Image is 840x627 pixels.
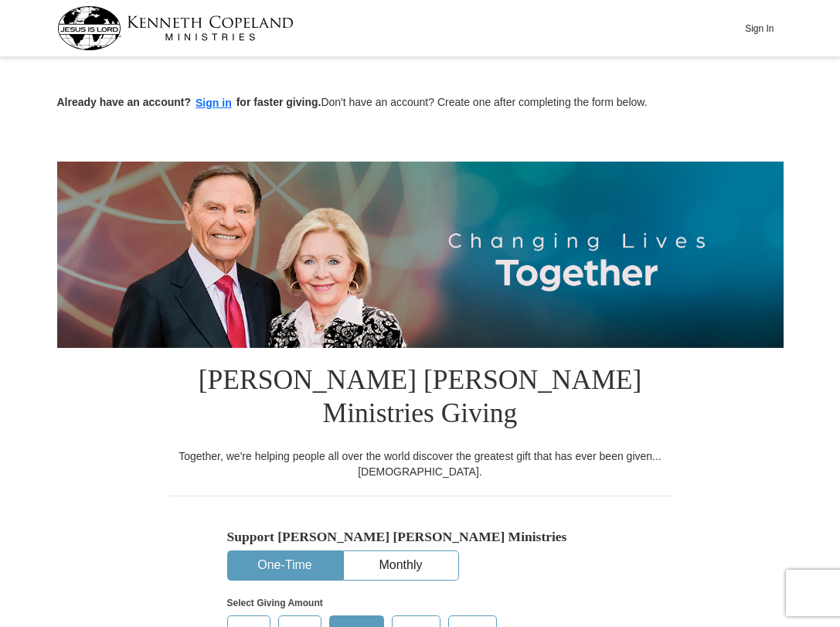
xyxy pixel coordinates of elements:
p: Don't have an account? Create one after completing the form below. [57,94,784,112]
h1: [PERSON_NAME] [PERSON_NAME] Ministries Giving [169,348,672,448]
button: One-Time [228,551,342,580]
button: Sign In [736,16,783,40]
img: kcm-header-logo.svg [57,6,294,50]
h5: Support [PERSON_NAME] [PERSON_NAME] Ministries [227,529,614,545]
strong: Already have an account? for faster giving. [57,96,321,108]
strong: Select Giving Amount [227,598,323,608]
button: Sign in [191,94,236,112]
div: Together, we're helping people all over the world discover the greatest gift that has ever been g... [169,448,672,479]
button: Monthly [344,551,458,580]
